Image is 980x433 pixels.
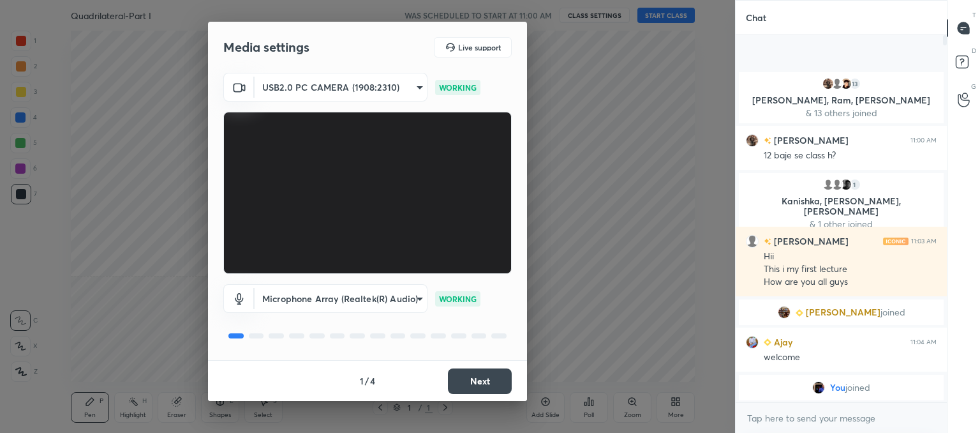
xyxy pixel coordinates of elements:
span: joined [880,307,905,317]
div: This i my first lecture [764,263,937,276]
p: D [972,46,976,56]
span: You [830,383,845,393]
p: & 1 other joined [746,219,936,229]
div: 11:00 AM [910,137,937,144]
p: WORKING [439,293,477,305]
img: iconic-light.a09c19a4.png [883,238,909,245]
span: [PERSON_NAME] [806,307,880,317]
button: Next [448,368,512,394]
h5: Live support [458,43,501,51]
p: G [971,82,976,91]
img: default.png [746,235,759,248]
h6: [PERSON_NAME] [771,234,849,248]
div: USB2.0 PC CAMERA (1908:2310) [255,73,427,102]
div: How are you all guys [764,276,937,289]
h4: 4 [370,374,375,388]
img: no-rating-badge.077c3623.svg [764,137,771,144]
h6: Ajay [771,335,792,349]
p: [PERSON_NAME], Ram, [PERSON_NAME] [746,95,936,105]
img: 79bd86ec7ae94aa39e416cfd9eb250d9.jpg [840,178,852,191]
img: no-rating-badge.077c3623.svg [764,238,771,245]
p: T [972,10,976,20]
img: a0f30a0c6af64d7ea217c9f4bc3710fc.jpg [812,381,825,394]
h4: 1 [360,374,364,388]
span: joined [845,383,870,393]
img: default.png [831,178,843,191]
img: 3 [822,77,835,90]
div: Hii [764,250,937,263]
div: grid [736,70,947,403]
div: welcome [764,351,937,364]
img: default.png [822,178,835,191]
div: 11:04 AM [910,338,937,346]
div: 1 [849,178,861,191]
div: USB2.0 PC CAMERA (1908:2310) [255,284,427,313]
p: & 13 others joined [746,108,936,118]
h6: [PERSON_NAME] [771,133,849,147]
img: 70b11900ab7e452f8f42c12fabd8cef3.jpg [746,336,759,349]
div: 12 baje se class h? [764,149,937,162]
p: Chat [736,1,776,34]
img: Learner_Badge_beginner_1_8b307cf2a0.svg [796,309,803,317]
div: 13 [849,77,861,90]
p: WORKING [439,82,477,93]
img: Learner_Badge_beginner_1_8b307cf2a0.svg [764,338,771,346]
h4: / [365,374,369,388]
img: 8e76f064918f47619b08c08a6b3d3aaa.jpg [840,77,852,90]
img: 27010506410640a780606c308ed45937.jpg [778,306,791,319]
div: 11:03 AM [911,238,937,245]
img: 3 [746,134,759,147]
p: Kanishka, [PERSON_NAME], [PERSON_NAME] [746,196,936,216]
h2: Media settings [223,39,309,56]
img: default.png [831,77,843,90]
